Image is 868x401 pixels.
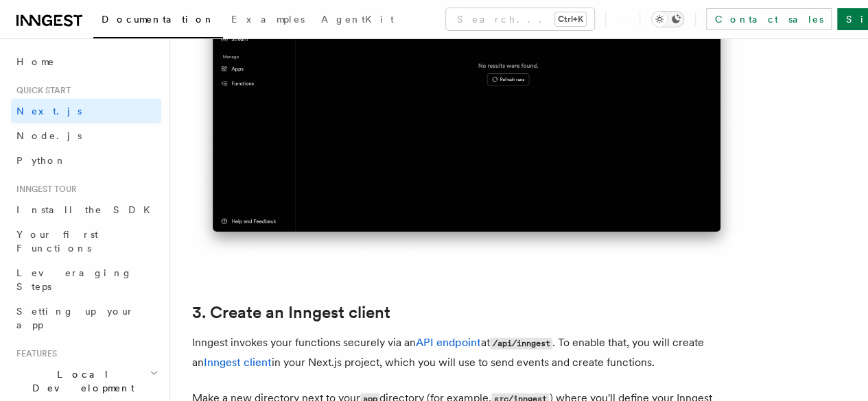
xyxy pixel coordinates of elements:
span: Install the SDK [16,204,159,215]
a: Your first Functions [11,222,161,260]
span: Next.js [16,106,82,117]
span: Home [16,55,55,69]
a: Examples [223,4,313,37]
a: AgentKit [313,4,402,37]
a: Python [11,148,161,173]
a: Inngest client [204,356,272,369]
a: Contact sales [706,8,832,30]
button: Search...Ctrl+K [446,8,594,30]
kbd: Ctrl+K [555,12,586,26]
span: Leveraging Steps [16,267,132,292]
a: Node.js [11,123,161,148]
span: Node.js [16,130,82,141]
span: Setting up your app [16,306,134,330]
span: Examples [231,14,305,25]
span: Quick start [11,85,71,96]
span: Documentation [102,14,215,25]
button: Toggle dark mode [651,11,684,27]
a: Home [11,49,161,74]
p: Inngest invokes your functions securely via an at . To enable that, you will create an in your Ne... [192,333,741,372]
span: Your first Functions [16,229,98,254]
code: /api/inngest [490,338,552,350]
a: Documentation [93,4,223,38]
span: Inngest tour [11,184,77,195]
span: Features [11,348,57,359]
span: Local Development [11,367,150,395]
a: Setting up your app [11,299,161,337]
span: Python [16,155,67,166]
a: Next.js [11,99,161,123]
a: Leveraging Steps [11,260,161,299]
a: 3. Create an Inngest client [192,303,390,322]
a: Install the SDK [11,197,161,222]
span: AgentKit [321,14,394,25]
a: API endpoint [416,336,481,349]
button: Local Development [11,362,161,400]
